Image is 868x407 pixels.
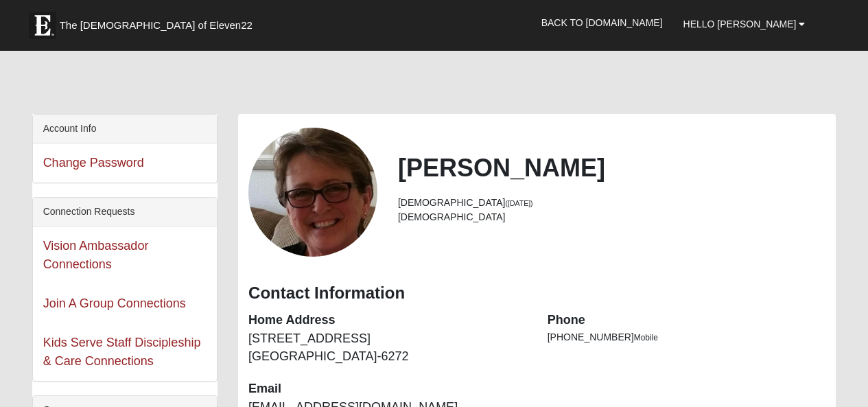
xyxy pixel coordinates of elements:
[248,330,527,365] dd: [STREET_ADDRESS] [GEOGRAPHIC_DATA]-6272
[531,5,673,40] a: Back to [DOMAIN_NAME]
[683,19,797,30] span: Hello [PERSON_NAME]
[60,19,253,32] span: The [DEMOGRAPHIC_DATA] of Eleven22
[548,312,826,329] dt: Phone
[248,380,527,398] dt: Email
[398,153,825,183] h2: [PERSON_NAME]
[548,330,826,345] li: [PHONE_NUMBER]
[33,198,217,226] div: Connection Requests
[248,128,377,257] a: View Fullsize Photo
[33,115,217,143] div: Account Info
[43,156,144,170] a: Change Password
[29,12,56,39] img: Eleven22 logo
[673,7,816,41] a: Hello [PERSON_NAME]
[248,283,825,303] h3: Contact Information
[398,196,825,210] li: [DEMOGRAPHIC_DATA]
[398,210,825,224] li: [DEMOGRAPHIC_DATA]
[43,239,149,271] a: Vision Ambassador Connections
[43,296,186,310] a: Join A Group Connections
[22,5,296,39] a: The [DEMOGRAPHIC_DATA] of Eleven22
[248,312,527,329] dt: Home Address
[43,336,201,368] a: Kids Serve Staff Discipleship & Care Connections
[634,333,658,342] span: Mobile
[506,199,533,207] small: ([DATE])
